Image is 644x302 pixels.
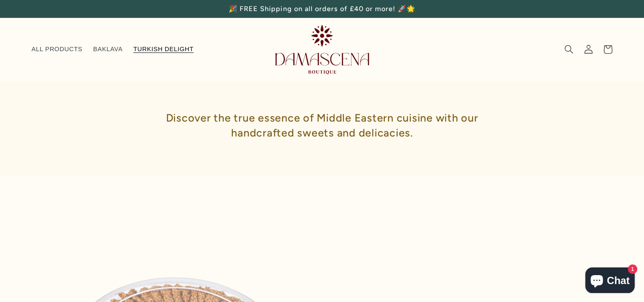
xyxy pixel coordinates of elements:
span: ALL PRODUCTS [31,45,83,53]
span: BAKLAVA [93,45,123,53]
a: TURKISH DELIGHT [128,40,199,59]
a: BAKLAVA [88,40,128,59]
img: Damascena Boutique [275,25,369,74]
inbox-online-store-chat: Shopify online store chat [583,267,637,295]
a: Damascena Boutique [272,21,372,77]
span: TURKISH DELIGHT [133,45,194,53]
a: ALL PRODUCTS [26,40,88,59]
span: 🎉 FREE Shipping on all orders of £40 or more! 🚀🌟 [229,5,415,13]
h1: Discover the true essence of Middle Eastern cuisine with our handcrafted sweets and delicacies. [135,98,509,153]
summary: Search [559,40,578,59]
